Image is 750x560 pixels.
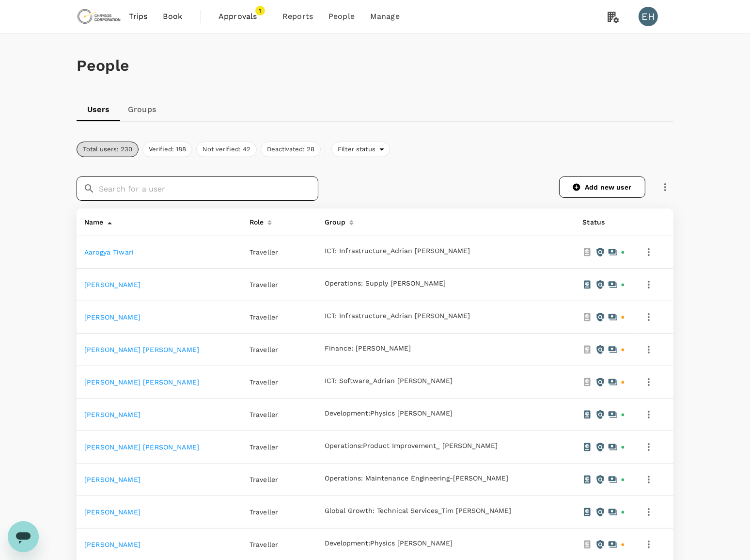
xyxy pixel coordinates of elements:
[325,540,453,547] button: Development:Physics [PERSON_NAME]
[325,377,453,385] button: ICT: Software_Adrian [PERSON_NAME]
[129,11,148,22] span: Trips
[8,521,39,552] iframe: Button to launch messaging window
[325,442,498,450] button: Operations:Product Improvement_ [PERSON_NAME]
[77,98,120,121] a: Users
[84,248,134,256] a: Aarogya Tiwari
[321,212,345,228] div: Group
[250,443,278,451] span: Traveller
[80,212,104,228] div: Name
[250,346,278,353] span: Traveller
[77,6,121,27] img: Chrysos Corporation
[250,248,278,256] span: Traveller
[325,280,446,288] button: Operations: Supply [PERSON_NAME]
[219,11,267,22] span: Approvals
[325,345,411,352] button: Finance: [PERSON_NAME]
[77,57,673,75] h1: People
[84,476,141,483] a: [PERSON_NAME]
[84,443,199,451] a: [PERSON_NAME] [PERSON_NAME]
[261,142,321,157] button: Deactivated: 28
[639,7,658,26] div: EH
[575,208,633,236] th: Status
[250,313,278,321] span: Traveller
[84,378,199,386] a: [PERSON_NAME] [PERSON_NAME]
[325,312,470,320] button: ICT: Infrastructure_Adrian [PERSON_NAME]
[84,508,141,516] a: [PERSON_NAME]
[120,98,164,121] a: Groups
[246,212,264,228] div: Role
[331,142,390,157] div: Filter status
[325,247,470,255] button: ICT: Infrastructure_Adrian [PERSON_NAME]
[325,475,508,482] button: Operations: Maintenance Engineering-[PERSON_NAME]
[282,11,313,22] span: Reports
[163,11,182,22] span: Book
[77,142,139,157] button: Total users: 230
[250,541,278,548] span: Traveller
[250,476,278,483] span: Traveller
[84,411,141,418] a: [PERSON_NAME]
[142,142,192,157] button: Verified: 188
[325,507,511,515] button: Global Growth: Technical Services_Tim [PERSON_NAME]
[328,11,355,22] span: People
[250,378,278,386] span: Traveller
[332,145,379,154] span: Filter status
[559,176,645,198] a: Add new user
[255,6,265,16] span: 1
[84,346,199,353] a: [PERSON_NAME] [PERSON_NAME]
[325,410,453,417] button: Development:Physics [PERSON_NAME]
[84,313,141,321] a: [PERSON_NAME]
[250,411,278,418] span: Traveller
[196,142,257,157] button: Not verified: 42
[370,11,400,22] span: Manage
[99,176,318,201] input: Search for a user
[250,281,278,288] span: Traveller
[250,508,278,516] span: Traveller
[84,541,141,548] a: [PERSON_NAME]
[84,281,141,288] a: [PERSON_NAME]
